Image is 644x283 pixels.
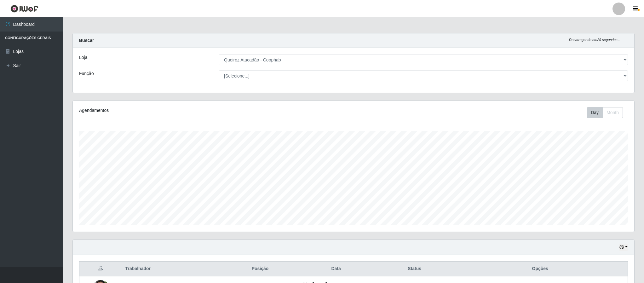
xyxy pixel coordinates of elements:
th: Posição [225,262,296,276]
th: Opções [452,262,628,276]
label: Loja [79,54,87,61]
img: CoreUI Logo [10,5,38,13]
button: Month [602,107,623,118]
th: Status [377,262,452,276]
th: Data [296,262,377,276]
div: First group [587,107,623,118]
div: Toolbar with button groups [587,107,628,118]
label: Função [79,70,94,77]
strong: Buscar [79,38,94,43]
button: Day [587,107,603,118]
i: Recarregando em 29 segundos... [569,38,620,42]
th: Trabalhador [122,262,225,276]
div: Agendamentos [79,107,302,114]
